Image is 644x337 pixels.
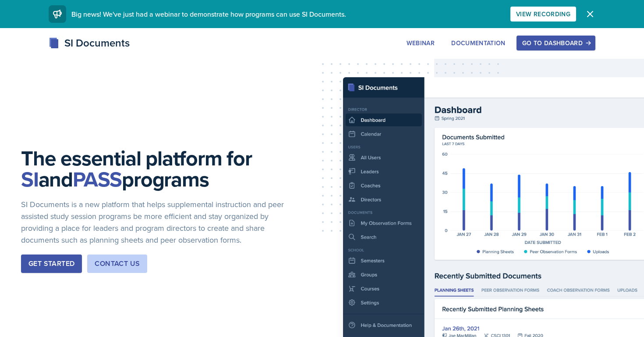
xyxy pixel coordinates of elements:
div: Documentation [451,39,506,47]
div: View Recording [516,11,570,18]
button: Get Started [21,255,82,273]
div: Webinar [407,39,435,47]
div: Get Started [28,258,74,269]
div: Contact Us [95,258,140,269]
button: Documentation [446,36,511,50]
div: SI Documents [49,35,130,51]
button: Contact Us [87,255,147,273]
div: Go to Dashboard [522,39,590,47]
button: Webinar [401,36,440,50]
span: Big news! We've just had a webinar to demonstrate how programs can use SI Documents. [71,9,346,19]
button: View Recording [510,7,576,22]
button: Go to Dashboard [517,36,595,50]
